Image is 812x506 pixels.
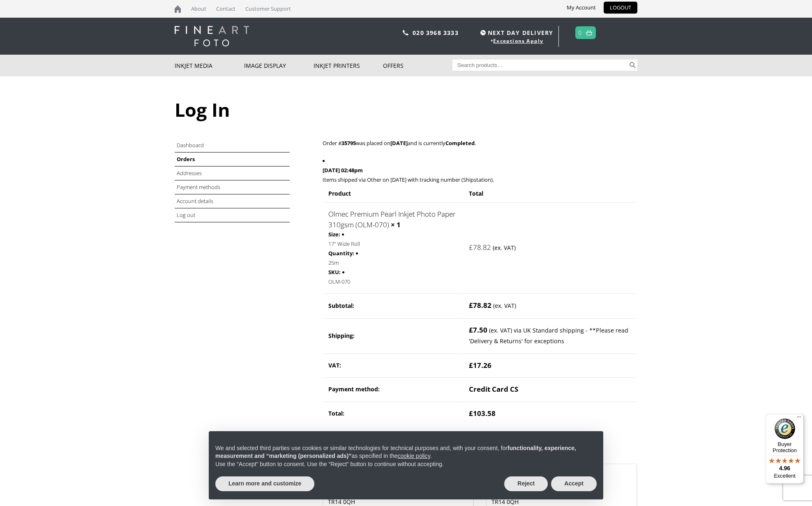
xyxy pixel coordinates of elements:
[413,29,459,37] a: 020 3968 3333
[215,476,314,491] button: Learn more and customize
[202,425,610,506] div: Notice
[775,418,795,439] img: Trusted Shops Trustmark
[469,243,473,252] span: £
[328,249,354,258] strong: Quantity:
[779,465,790,471] span: 4.96
[215,445,576,460] strong: functionality, experience, measurement and “marketing (personalized ads)”
[766,473,804,479] p: Excellent
[628,60,637,71] button: Search
[794,414,804,424] button: Menu
[489,326,512,334] small: (ex. VAT)
[323,166,637,175] p: [DATE] 02:48pm
[551,476,597,491] button: Accept
[215,444,597,460] p: We and selected third parties use cookies or similar technologies for technical purposes and, wit...
[323,185,463,201] th: Product
[480,30,486,35] img: time.svg
[390,139,408,147] mark: [DATE]
[469,360,491,370] span: 17.26
[469,409,496,418] span: 103.58
[323,175,637,185] p: Items shipped via Other on [DATE] with tracking number (Shipstation).
[328,277,458,287] p: OLM-070
[493,302,516,310] small: (ex. VAT)
[177,211,195,219] a: Log out
[323,318,463,353] th: Shipping:
[469,325,473,335] span: £
[493,244,516,252] small: (ex. VAT)
[403,30,408,35] img: phone.svg
[398,453,430,459] a: cookie policy
[328,258,458,268] p: 25m
[469,325,487,335] span: 7.50
[504,476,548,491] button: Reject
[383,55,452,76] a: Offers
[177,183,220,191] a: Payment methods
[328,230,340,239] strong: Size:
[323,402,463,425] th: Total:
[175,26,249,46] img: logo-white.svg
[493,37,543,44] a: Exceptions Apply
[341,139,356,147] mark: 35795
[314,55,383,76] a: Inkjet Printers
[323,293,463,317] th: Subtotal:
[469,300,491,310] span: 78.82
[175,97,637,122] h1: Log In
[452,60,628,71] input: Search products…
[464,185,637,201] th: Total
[328,209,456,229] a: Olmec Premium Pearl Inkjet Photo Paper 310gsm (OLM-070)
[464,377,637,401] td: Credit Card CS
[177,169,202,177] a: Addresses
[766,414,804,484] button: Trusted Shops TrustmarkBuyer Protection4.96Excellent
[175,139,314,222] nav: Account pages
[604,2,637,14] a: LOGOUT
[177,141,204,149] a: Dashboard
[215,460,597,469] p: Use the “Accept” button to consent. Use the “Reject” button to continue without accepting.
[469,409,473,418] span: £
[328,239,458,249] p: 17" Wide Roll
[445,139,475,147] mark: Completed
[244,55,314,76] a: Image Display
[469,326,628,345] small: via UK Standard shipping - **Please read 'Delivery & Returns' for exceptions
[469,300,473,310] span: £
[469,360,473,370] span: £
[561,2,602,14] a: My Account
[478,28,553,37] span: NEXT DAY DELIVERY
[323,139,637,148] p: Order # was placed on and is currently .
[177,155,195,163] a: Orders
[177,197,213,205] a: Account details
[328,268,341,277] strong: SKU:
[469,243,491,252] bdi: 78.82
[323,354,463,377] th: VAT:
[323,377,463,401] th: Payment method:
[391,220,401,229] strong: × 1
[175,55,244,76] a: Inkjet Media
[766,441,804,453] p: Buyer Protection
[586,30,592,35] img: basket.svg
[578,27,582,39] a: 0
